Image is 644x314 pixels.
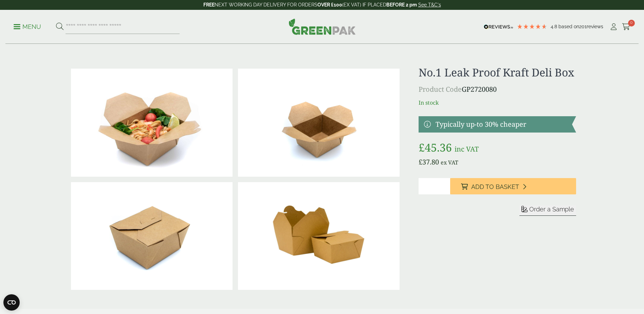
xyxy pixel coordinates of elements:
span: ex VAT [441,159,458,166]
span: 4.8 [551,24,558,29]
span: £ [419,140,425,155]
img: GreenPak Supplies [289,18,356,35]
p: In stock [419,99,576,107]
a: 0 [622,22,630,32]
span: inc VAT [455,144,479,154]
span: 201 [579,24,587,29]
span: Based on [558,24,579,29]
strong: BEFORE 2 pm [386,2,417,7]
span: £ [419,157,422,167]
i: Cart [622,23,630,30]
i: My Account [609,23,618,30]
bdi: 37.80 [419,157,439,167]
img: Deli Box No1 Open [238,69,400,177]
strong: FREE [203,2,215,7]
span: Order a Sample [529,206,574,213]
img: Deli Box No1 Closed [71,182,233,290]
button: Order a Sample [519,205,576,216]
h1: No.1 Leak Proof Kraft Deli Box [419,66,576,79]
p: GP2720080 [419,84,576,94]
span: reviews [587,24,603,29]
strong: OVER £100 [317,2,342,7]
bdi: 45.36 [419,140,452,155]
span: Add to Basket [471,183,519,191]
img: REVIEWS.io [484,24,513,29]
span: 0 [628,20,635,27]
a: See T&C's [418,2,441,7]
button: Open CMP widget [3,294,20,311]
span: Product Code [419,85,462,94]
img: No.1 Leak Proof Kraft Deli Box Full Case Of 0 [238,182,400,290]
a: Menu [14,23,41,30]
button: Add to Basket [450,178,576,194]
p: Menu [14,23,41,31]
div: 4.79 Stars [517,23,547,30]
img: No 1 Deli Box With Prawn Noodles [71,69,233,177]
